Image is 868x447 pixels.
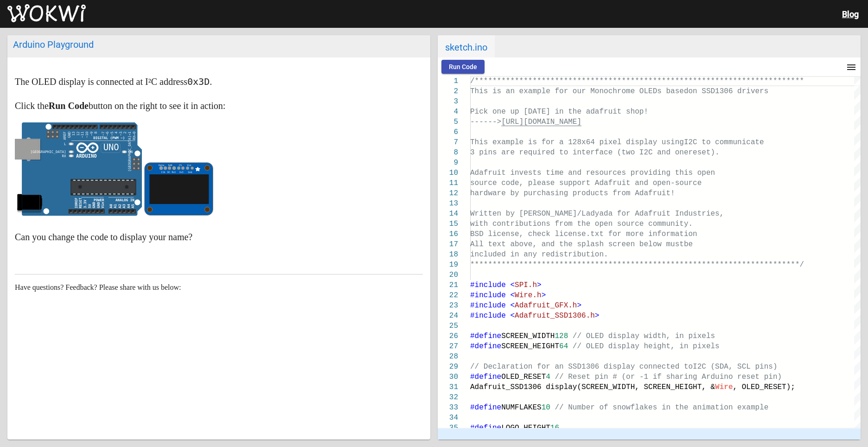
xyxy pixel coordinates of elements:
[470,148,688,157] span: 3 pins are required to interface (two I2C and one
[7,4,86,23] img: Wokwi
[542,403,550,412] span: 10
[15,283,181,291] span: Have questions? Feedback? Please share with us below:
[49,101,89,111] strong: Run Code
[470,138,684,147] span: This example is for a 128x64 pixel display using
[438,76,458,86] div: 1
[438,260,458,270] div: 19
[470,220,688,228] span: with contributions from the open source community
[438,86,458,96] div: 2
[546,373,550,381] span: 4
[501,373,546,381] span: OLED_RESET
[438,362,458,372] div: 29
[470,189,675,198] span: hardware by purchasing products from Adafruit!
[438,198,458,209] div: 13
[470,403,501,412] span: #define
[573,342,720,351] span: // OLED display height, in pixels
[470,87,688,96] span: This is an example for our Monochrome OLEDs based
[441,60,485,74] button: Run Code
[438,331,458,341] div: 26
[688,148,719,157] span: reset).
[688,87,768,96] span: on SSD1306 drivers
[438,178,458,188] div: 11
[470,108,648,116] span: Pick one up [DATE] in the adafruit shop!
[688,169,715,177] span: s open
[555,332,568,340] span: 128
[438,35,495,57] span: sketch.ino
[470,230,688,238] span: BSD license, check license.txt for more informati
[470,312,506,320] span: #include
[470,373,501,381] span: #define
[438,147,458,158] div: 8
[470,240,684,249] span: All text above, and the splash screen below must
[555,373,777,381] span: // Reset pin # (or -1 if sharing Arduino reset pin
[438,382,458,392] div: 31
[438,188,458,198] div: 12
[470,332,501,340] span: #define
[470,363,693,371] span: // Declaration for an SSD1306 display connected to
[515,291,542,300] span: Wire.h
[15,98,423,113] p: Click the button on the right to see it in action:
[438,321,458,331] div: 25
[438,96,458,107] div: 3
[15,74,423,89] p: The OLED display is connected at I²C address .
[688,179,702,187] span: rce
[510,312,515,320] span: <
[697,210,724,218] span: tries,
[510,301,515,310] span: <
[515,281,537,289] span: SPI.h
[501,118,581,126] span: [URL][DOMAIN_NAME]
[470,210,697,218] span: Written by [PERSON_NAME]/Ladyada for Adafruit Indus
[438,107,458,117] div: 4
[846,62,857,73] mat-icon: menu
[550,424,559,432] span: 16
[438,249,458,260] div: 18
[470,281,506,289] span: #include
[438,209,458,219] div: 14
[693,383,715,391] span: HT, &
[684,240,693,249] span: be
[733,383,795,391] span: , OLED_RESET);
[438,158,458,168] div: 9
[501,342,559,351] span: SCREEN_HEIGHT
[438,168,458,178] div: 10
[438,300,458,311] div: 23
[438,280,458,290] div: 21
[515,301,577,310] span: Adafruit_GFX.h
[715,383,733,391] span: Wire
[688,230,697,238] span: on
[842,9,859,19] a: Blog
[470,301,506,310] span: #include
[13,39,425,50] div: Arduino Playground
[470,291,506,300] span: #include
[542,291,546,300] span: >
[470,118,501,126] span: ------>
[515,312,595,320] span: Adafruit_SSD1306.h
[537,281,542,289] span: >
[688,220,693,228] span: .
[778,373,782,381] span: )
[438,127,458,137] div: 6
[438,413,458,423] div: 34
[449,63,477,70] span: Run Code
[438,402,458,413] div: 33
[501,424,550,432] span: LOGO_HEIGHT
[438,137,458,147] div: 7
[559,342,568,351] span: 64
[438,311,458,321] div: 24
[438,117,458,127] div: 5
[470,383,693,391] span: Adafruit_SSD1306 display(SCREEN_WIDTH, SCREEN_HEIG
[438,229,458,239] div: 16
[438,219,458,229] div: 15
[187,76,210,87] code: 0x3D
[555,403,768,412] span: // Number of snowflakes in the animation example
[470,169,688,177] span: Adafruit invests time and resources providing thi
[693,363,777,371] span: I2C (SDA, SCL pins)
[595,312,600,320] span: >
[438,351,458,362] div: 28
[501,332,555,340] span: SCREEN_WIDTH
[470,179,688,187] span: source code, please support Adafruit and open-sou
[438,423,458,433] div: 35
[510,281,515,289] span: <
[438,270,458,280] div: 20
[470,250,608,259] span: included in any redistribution.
